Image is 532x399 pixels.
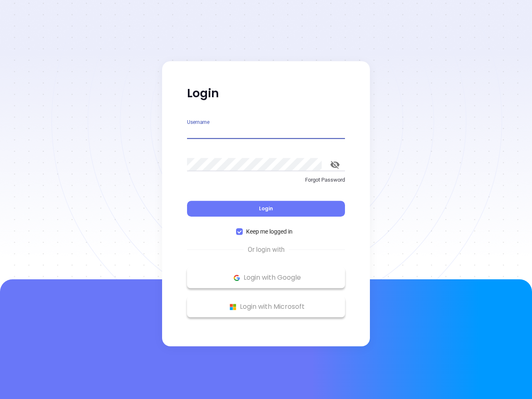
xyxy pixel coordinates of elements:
[187,176,345,184] p: Forgot Password
[232,273,242,283] img: Google Logo
[187,201,345,217] button: Login
[228,302,238,312] img: Microsoft Logo
[187,176,345,191] a: Forgot Password
[187,267,345,288] button: Google Logo Login with Google
[191,300,341,313] p: Login with Microsoft
[243,227,296,236] span: Keep me logged in
[191,271,341,284] p: Login with Google
[187,296,345,317] button: Microsoft Logo Login with Microsoft
[187,120,209,125] label: Username
[325,155,345,175] button: toggle password visibility
[244,245,289,255] span: Or login with
[187,86,345,101] p: Login
[259,205,273,212] span: Login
